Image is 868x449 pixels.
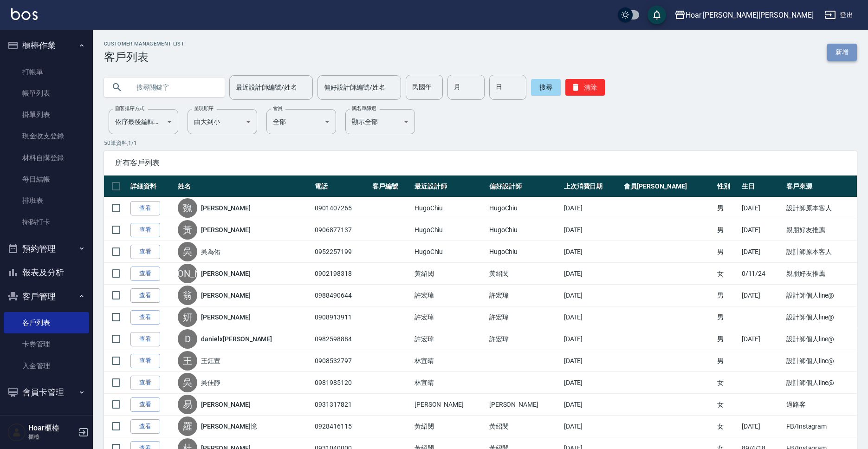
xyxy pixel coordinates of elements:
[562,394,622,416] td: [DATE]
[412,306,487,328] td: 許宏瑋
[130,201,160,215] a: 查看
[109,109,178,134] div: 依序最後編輯時間
[784,394,857,416] td: 過路客
[4,83,89,104] a: 帳單列表
[4,260,89,285] button: 報表及分析
[715,263,739,285] td: 女
[562,328,622,350] td: [DATE]
[312,372,370,394] td: 0981985120
[487,197,562,219] td: HugoChiu
[487,306,562,328] td: 許宏瑋
[201,422,257,431] a: [PERSON_NAME]憶
[312,328,370,350] td: 0982598884
[312,306,370,328] td: 0908913911
[312,241,370,263] td: 0952257199
[4,333,89,355] a: 卡券管理
[412,176,487,197] th: 最近設計師
[4,285,89,309] button: 客戶管理
[412,285,487,306] td: 許宏瑋
[115,105,144,112] label: 顧客排序方式
[412,350,487,372] td: 林宜晴
[4,33,89,58] button: 櫃檯作業
[686,9,814,21] div: Hoar [PERSON_NAME][PERSON_NAME]
[28,423,76,433] h5: Hoar櫃檯
[4,211,89,233] a: 掃碼打卡
[352,105,376,112] label: 黑名單篩選
[671,6,817,25] button: Hoar [PERSON_NAME][PERSON_NAME]
[739,219,784,241] td: [DATE]
[562,306,622,328] td: [DATE]
[130,419,160,434] a: 查看
[715,350,739,372] td: 男
[715,241,739,263] td: 男
[715,219,739,241] td: 男
[4,125,89,147] a: 現金收支登錄
[821,7,857,24] button: 登出
[130,267,160,281] a: 查看
[7,423,26,442] img: Person
[178,242,197,261] div: 吳
[412,416,487,437] td: 黃紹閔
[487,416,562,437] td: 黃紹閔
[715,328,739,350] td: 男
[194,105,214,112] label: 呈現順序
[562,197,622,219] td: [DATE]
[312,416,370,437] td: 0928416115
[201,312,250,322] a: [PERSON_NAME]
[4,237,89,261] button: 預約管理
[115,158,846,168] span: 所有客戶列表
[827,44,857,61] a: 新增
[178,264,197,283] div: [PERSON_NAME]
[178,395,197,414] div: 易
[130,376,160,390] a: 查看
[4,355,89,377] a: 入金管理
[104,139,857,147] p: 50 筆資料, 1 / 1
[715,372,739,394] td: 女
[715,285,739,306] td: 男
[130,223,160,237] a: 查看
[312,285,370,306] td: 0988490644
[412,394,487,416] td: [PERSON_NAME]
[562,176,622,197] th: 上次消費日期
[273,105,283,112] label: 會員
[487,219,562,241] td: HugoChiu
[784,350,857,372] td: 設計師個人line@
[784,219,857,241] td: 親朋好友推薦
[715,306,739,328] td: 男
[648,6,666,24] button: save
[739,285,784,306] td: [DATE]
[784,328,857,350] td: 設計師個人line@
[562,263,622,285] td: [DATE]
[412,241,487,263] td: HugoChiu
[188,109,257,134] div: 由大到小
[130,397,160,412] a: 查看
[104,51,184,64] h3: 客戶列表
[412,328,487,350] td: 許宏瑋
[784,306,857,328] td: 設計師個人line@
[201,334,272,344] a: danielx[PERSON_NAME]
[715,176,739,197] th: 性別
[201,400,250,409] a: [PERSON_NAME]
[201,378,220,387] a: 吳佳靜
[4,380,89,404] button: 會員卡管理
[739,241,784,263] td: [DATE]
[201,203,250,213] a: [PERSON_NAME]
[178,307,197,327] div: 妍
[487,394,562,416] td: [PERSON_NAME]
[531,79,561,96] button: 搜尋
[175,176,312,197] th: 姓名
[312,176,370,197] th: 電話
[622,176,715,197] th: 會員[PERSON_NAME]
[487,176,562,197] th: 偏好設計師
[412,372,487,394] td: 林宜晴
[715,197,739,219] td: 男
[201,225,250,234] a: [PERSON_NAME]
[370,176,412,197] th: 客戶編號
[784,197,857,219] td: 設計師原本客人
[715,394,739,416] td: 女
[739,328,784,350] td: [DATE]
[784,416,857,437] td: FB/Instagram
[739,416,784,437] td: [DATE]
[201,356,220,365] a: 王鈺萱
[178,220,197,240] div: 黃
